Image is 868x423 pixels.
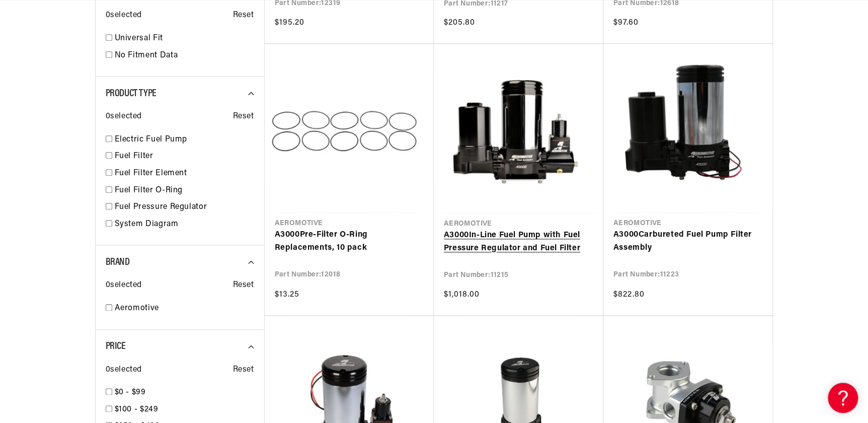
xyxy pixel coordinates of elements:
[115,201,254,214] a: Fuel Pressure Regulator
[106,110,142,123] span: 0 selected
[233,364,254,377] span: Reset
[115,388,146,396] span: $0 - $99
[233,110,254,123] span: Reset
[115,32,254,45] a: Universal Fit
[115,218,254,231] a: System Diagram
[115,184,254,197] a: Fuel Filter O-Ring
[106,364,142,377] span: 0 selected
[106,9,142,22] span: 0 selected
[115,167,254,180] a: Fuel Filter Element
[613,229,762,254] a: A3000Carbureted Fuel Pump Filter Assembly
[275,229,424,254] a: A3000Pre-Filter O-Ring Replacements, 10 pack
[115,133,254,147] a: Electric Fuel Pump
[115,49,254,62] a: No Fitment Data
[106,341,126,351] span: Price
[115,150,254,163] a: Fuel Filter
[115,302,254,315] a: Aeromotive
[444,229,593,255] a: A3000In-Line Fuel Pump with Fuel Pressure Regulator and Fuel Filter
[106,257,130,267] span: Brand
[106,89,156,99] span: Product Type
[233,9,254,22] span: Reset
[106,279,142,292] span: 0 selected
[233,279,254,292] span: Reset
[115,405,159,413] span: $100 - $249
